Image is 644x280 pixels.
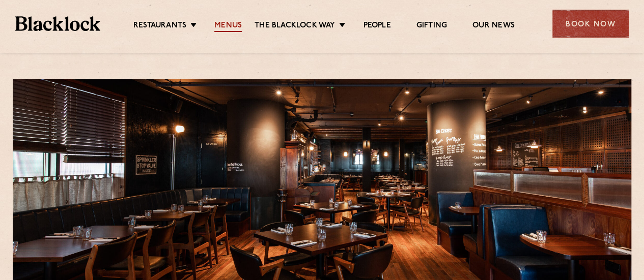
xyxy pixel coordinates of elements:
[363,21,390,32] a: People
[133,21,186,32] a: Restaurants
[552,10,629,38] div: Book Now
[255,21,335,32] a: The Blacklock Way
[214,21,242,32] a: Menus
[15,16,100,30] img: BL_Textured_Logo-footer-cropped.svg
[472,21,515,32] a: Our News
[416,21,447,32] a: Gifting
